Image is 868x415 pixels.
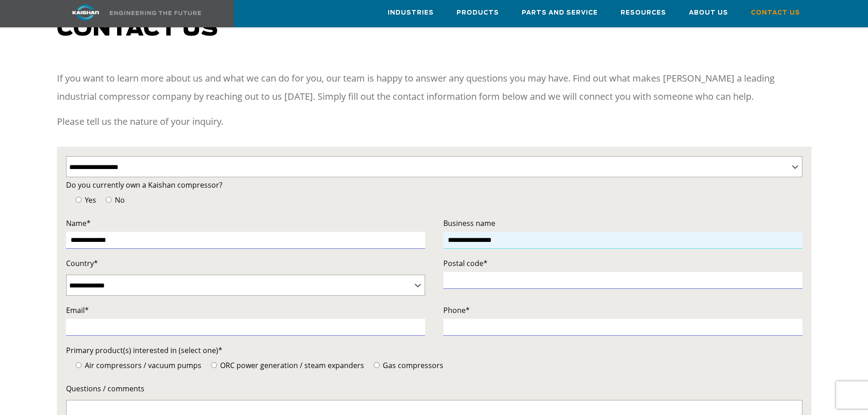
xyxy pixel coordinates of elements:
[211,362,217,368] input: ORC power generation / steam expanders
[388,8,434,18] span: Industries
[110,11,201,15] img: Engineering the future
[76,197,82,203] input: Yes
[457,0,499,25] a: Products
[374,362,380,368] input: Gas compressors
[66,179,802,191] label: Do you currently own a Kaishan compressor?
[689,8,728,18] span: About Us
[106,197,112,203] input: No
[443,304,802,317] label: Phone*
[66,217,425,230] label: Name*
[443,257,802,270] label: Postal code*
[66,344,802,357] label: Primary product(s) interested in (select one)*
[751,8,800,18] span: Contact Us
[83,360,201,370] span: Air compressors / vacuum pumps
[388,0,434,25] a: Industries
[66,304,425,317] label: Email*
[621,0,666,25] a: Resources
[76,362,82,368] input: Air compressors / vacuum pumps
[83,195,96,205] span: Yes
[751,0,800,25] a: Contact Us
[113,195,125,205] span: No
[689,0,728,25] a: About Us
[218,360,364,370] span: ORC power generation / steam expanders
[57,113,812,131] p: Please tell us the nature of your inquiry.
[443,217,802,230] label: Business name
[522,0,598,25] a: Parts and Service
[66,257,425,270] label: Country*
[621,8,666,18] span: Resources
[51,5,120,20] img: kaishan logo
[57,69,812,106] p: If you want to learn more about us and what we can do for you, our team is happy to answer any qu...
[66,382,802,395] label: Questions / comments
[57,18,218,40] span: Contact us
[381,360,443,370] span: Gas compressors
[457,8,499,18] span: Products
[522,8,598,18] span: Parts and Service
